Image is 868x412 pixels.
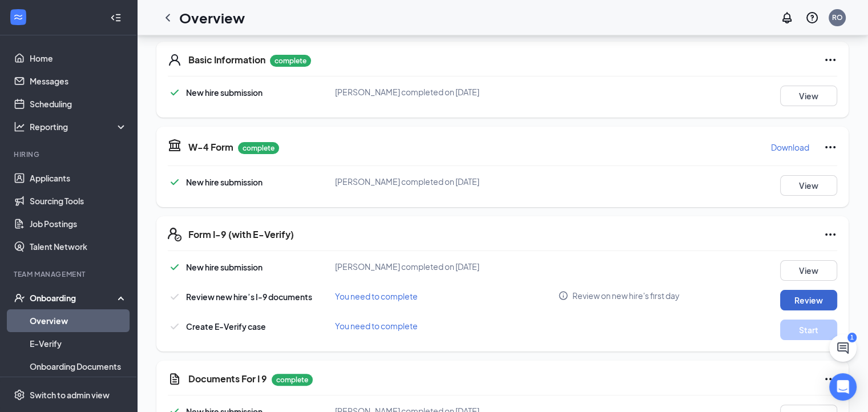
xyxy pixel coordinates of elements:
[186,292,312,302] span: Review new hire’s I-9 documents
[335,176,479,187] span: [PERSON_NAME] completed on [DATE]
[161,11,175,25] svg: ChevronLeft
[14,269,125,279] div: Team Management
[780,260,837,281] button: View
[30,70,127,92] a: Messages
[168,53,181,67] svg: User
[168,86,181,99] svg: Checkmark
[30,292,118,304] div: Onboarding
[771,142,809,153] p: Download
[823,53,837,67] svg: Ellipses
[110,12,122,23] svg: Collapse
[179,8,245,27] h1: Overview
[30,235,127,258] a: Talent Network
[188,141,233,154] h5: W-4 Form
[780,11,794,25] svg: Notifications
[168,290,181,304] svg: Checkmark
[168,260,181,274] svg: Checkmark
[186,262,263,272] span: New hire submission
[823,372,837,386] svg: Ellipses
[30,47,127,70] a: Home
[188,54,265,66] h5: Basic Information
[30,189,127,212] a: Sourcing Tools
[770,138,810,156] button: Download
[780,320,837,340] button: Start
[238,142,279,154] p: complete
[188,373,267,385] h5: Documents For I 9
[30,92,127,115] a: Scheduling
[780,86,837,106] button: View
[168,228,181,241] svg: FormI9EVerifyIcon
[188,228,294,241] h5: Form I-9 (with E-Verify)
[272,374,313,386] p: complete
[335,291,418,301] span: You need to complete
[168,175,181,189] svg: Checkmark
[186,87,263,98] span: New hire submission
[829,334,857,362] button: ChatActive
[14,121,25,132] svg: Analysis
[829,373,857,401] div: Open Intercom Messenger
[335,321,418,331] span: You need to complete
[823,140,837,154] svg: Ellipses
[823,228,837,241] svg: Ellipses
[14,389,25,401] svg: Settings
[168,138,181,152] svg: TaxGovernmentIcon
[168,320,181,333] svg: Checkmark
[14,150,125,159] div: Hiring
[30,355,127,378] a: Onboarding Documents
[30,332,127,355] a: E-Verify
[168,372,181,386] svg: CustomFormIcon
[558,290,568,301] svg: Info
[14,292,25,304] svg: UserCheck
[13,11,24,23] svg: WorkstreamLogo
[780,290,837,310] button: Review
[780,175,837,196] button: View
[186,177,263,187] span: New hire submission
[335,87,479,97] span: [PERSON_NAME] completed on [DATE]
[30,167,127,189] a: Applicants
[572,290,680,301] span: Review on new hire's first day
[30,212,127,235] a: Job Postings
[186,321,266,332] span: Create E-Verify case
[30,309,127,332] a: Overview
[847,333,857,342] div: 1
[335,261,479,272] span: [PERSON_NAME] completed on [DATE]
[832,13,843,22] div: RO
[805,11,819,25] svg: QuestionInfo
[270,55,311,67] p: complete
[30,389,110,401] div: Switch to admin view
[836,341,850,355] svg: ChatActive
[30,121,128,132] div: Reporting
